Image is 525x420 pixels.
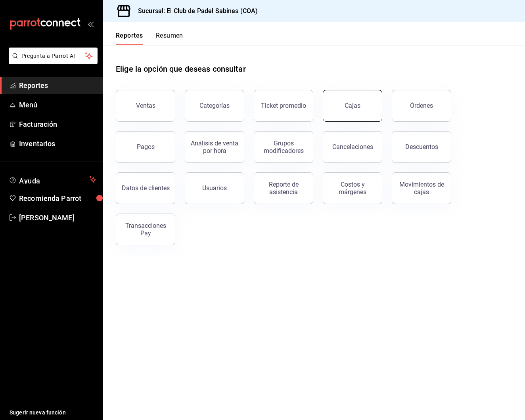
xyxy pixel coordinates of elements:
[332,143,373,151] div: Cancelaciones
[261,102,306,109] div: Ticket promedio
[392,131,451,163] button: Descuentos
[19,99,96,110] span: Menú
[19,119,96,130] span: Facturación
[190,139,239,155] div: Análisis de venta por hora
[9,48,98,64] button: Pregunta a Parrot AI
[199,102,230,109] div: Categorías
[392,90,451,122] button: Órdenes
[185,131,244,163] button: Análisis de venta por hora
[323,172,382,204] button: Costos y márgenes
[137,143,155,151] div: Pagos
[345,101,361,111] div: Cajas
[397,181,446,196] div: Movimientos de cajas
[254,90,313,122] button: Ticket promedio
[10,409,96,417] span: Sugerir nueva función
[116,214,175,245] button: Transacciones Pay
[19,138,96,149] span: Inventarios
[21,52,85,60] span: Pregunta a Parrot AI
[116,90,175,122] button: Ventas
[202,184,227,192] div: Usuarios
[116,32,183,45] div: navigation tabs
[19,175,86,184] span: Ayuda
[405,143,438,151] div: Descuentos
[116,63,246,75] h1: Elige la opción que deseas consultar
[121,222,170,237] div: Transacciones Pay
[19,80,96,91] span: Reportes
[259,139,308,155] div: Grupos modificadores
[116,32,143,45] button: Reportes
[392,172,451,204] button: Movimientos de cajas
[116,172,175,204] button: Datos de clientes
[87,21,94,27] button: open_drawer_menu
[156,32,183,45] button: Resumen
[19,193,96,204] span: Recomienda Parrot
[328,181,377,196] div: Costos y márgenes
[259,181,308,196] div: Reporte de asistencia
[116,131,175,163] button: Pagos
[132,6,258,16] h3: Sucursal: El Club de Padel Sabinas (COA)
[323,131,382,163] button: Cancelaciones
[6,57,98,66] a: Pregunta a Parrot AI
[185,90,244,122] button: Categorías
[122,184,170,192] div: Datos de clientes
[254,172,313,204] button: Reporte de asistencia
[136,102,155,109] div: Ventas
[19,212,96,223] span: [PERSON_NAME]
[185,172,244,204] button: Usuarios
[410,102,433,109] div: Órdenes
[254,131,313,163] button: Grupos modificadores
[323,90,382,122] a: Cajas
